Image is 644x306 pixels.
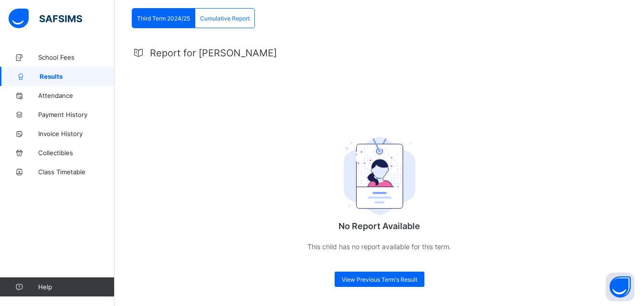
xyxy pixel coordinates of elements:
span: School Fees [38,53,115,61]
img: student.207b5acb3037b72b59086e8b1a17b1d0.svg [344,137,415,215]
span: Third Term 2024/25 [137,15,190,22]
span: Results [40,73,115,80]
span: Class Timetable [38,168,115,176]
img: safsims [9,9,82,29]
span: Cumulative Report [200,15,250,22]
span: Payment History [38,111,115,118]
p: No Report Available [284,221,475,231]
span: Collectibles [38,149,115,157]
p: This child has no report available for this term. [284,241,475,253]
span: Attendance [38,92,115,99]
span: Report for [PERSON_NAME] [150,47,277,59]
span: Invoice History [38,130,115,137]
div: No Report Available [284,111,475,272]
button: Open asap [606,273,634,301]
span: View Previous Term's Result [342,276,417,283]
span: Help [38,283,114,291]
